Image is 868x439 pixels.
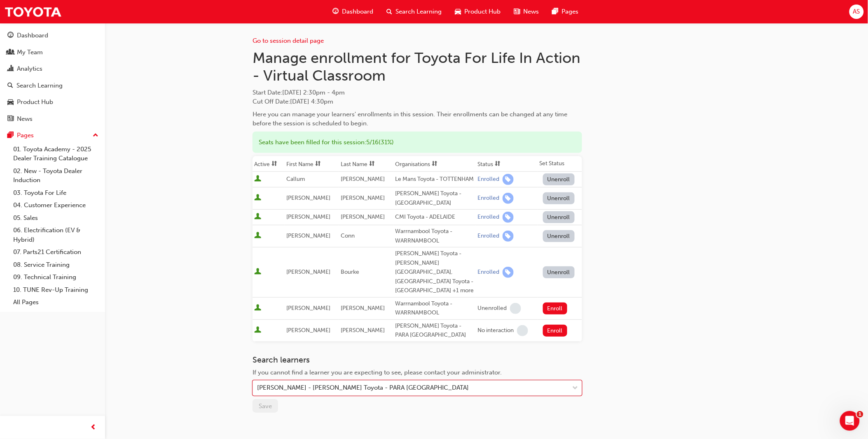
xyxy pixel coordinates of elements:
span: guage-icon [7,32,14,39]
a: 10. TUNE Rev-Up Training [10,284,102,296]
div: Analytics [17,64,42,74]
a: 01. Toyota Academy - 2025 Dealer Training Catalogue [10,143,102,165]
a: 05. Sales [10,212,102,224]
span: Product Hub [464,7,501,16]
span: search-icon [386,7,392,17]
div: Warrnambool Toyota - WARRNAMBOOL [395,299,474,318]
span: guage-icon [332,7,339,17]
div: [PERSON_NAME] Toyota - PARA [GEOGRAPHIC_DATA] [395,321,474,340]
div: Warrnambool Toyota - WARRNAMBOOL [395,227,474,245]
span: [DATE] 2:30pm - 4pm [282,89,345,96]
span: sorting-icon [495,161,501,168]
span: up-icon [93,130,98,141]
span: User is active [254,194,261,202]
button: Pages [3,128,102,143]
a: Dashboard [3,28,102,43]
span: [PERSON_NAME] [286,305,330,312]
div: Enrolled [477,194,499,202]
button: Enroll [543,303,568,314]
th: Toggle SortBy [285,156,339,172]
a: All Pages [10,296,102,309]
th: Toggle SortBy [393,156,476,172]
a: 04. Customer Experience [10,199,102,212]
span: Start Date : [253,88,582,97]
button: Save [253,399,278,413]
button: Unenroll [543,192,575,204]
div: [PERSON_NAME] - [PERSON_NAME] Toyota - PARA [GEOGRAPHIC_DATA] [257,384,469,393]
span: User is active [254,213,261,221]
span: [PERSON_NAME] [341,305,385,312]
span: sorting-icon [315,161,321,168]
div: Enrolled [477,176,499,183]
a: search-iconSearch Learning [380,3,448,20]
span: News [523,7,539,16]
span: car-icon [7,99,14,106]
span: sorting-icon [369,161,375,168]
span: Save [259,402,272,410]
span: learningRecordVerb_ENROLL-icon [503,231,514,242]
span: [PERSON_NAME] [286,327,330,334]
a: 07. Parts21 Certification [10,246,102,259]
span: [PERSON_NAME] [286,194,330,201]
div: Seats have been filled for this session : 5 / 16 ( 31% ) [253,132,582,153]
span: learningRecordVerb_ENROLL-icon [503,267,514,278]
a: guage-iconDashboard [326,3,380,20]
div: Dashboard [17,31,48,40]
div: Le Mans Toyota - TOTTENHAM [395,175,474,184]
div: Enrolled [477,232,499,240]
div: My Team [17,48,43,57]
span: search-icon [7,82,13,90]
div: Product Hub [17,97,53,107]
button: Enroll [543,325,568,337]
span: [PERSON_NAME] [286,213,330,220]
span: Callum [286,176,305,183]
a: News [3,111,102,127]
a: 06. Electrification (EV & Hybrid) [10,224,102,246]
span: learningRecordVerb_NONE-icon [517,325,528,336]
div: Enrolled [477,268,499,276]
span: [PERSON_NAME] [341,176,385,183]
span: [PERSON_NAME] [341,194,385,201]
a: 02. New - Toyota Dealer Induction [10,165,102,187]
a: news-iconNews [507,3,545,20]
a: Go to session detail page [253,37,324,44]
span: news-icon [7,116,14,123]
a: Analytics [3,61,102,76]
a: Search Learning [3,78,102,93]
button: Unenroll [543,266,575,278]
span: Search Learning [395,7,442,16]
th: Set Status [538,156,582,172]
th: Toggle SortBy [339,156,393,172]
span: sorting-icon [432,161,438,168]
span: [PERSON_NAME] [341,213,385,220]
a: car-iconProduct Hub [448,3,507,20]
div: [PERSON_NAME] Toyota - [GEOGRAPHIC_DATA] [395,189,474,208]
span: pages-icon [552,7,558,17]
span: news-icon [514,7,520,17]
button: Unenroll [543,211,575,223]
span: AS [853,7,860,16]
a: 03. Toyota For Life [10,187,102,199]
span: Cut Off Date : [DATE] 4:30pm [253,98,333,105]
div: Unenrolled [477,305,507,312]
img: Trak [4,2,62,21]
button: DashboardMy TeamAnalyticsSearch LearningProduct HubNews [3,26,102,128]
span: Bourke [341,268,359,275]
div: Here you can manage your learners' enrollments in this session. Their enrollments can be changed ... [253,110,582,128]
span: User is active [254,326,261,335]
span: [PERSON_NAME] [286,232,330,239]
div: Enrolled [477,213,499,221]
span: prev-icon [91,423,97,433]
span: Pages [562,7,578,16]
span: Dashboard [342,7,373,16]
span: If you cannot find a learner you are expecting to see, please contact your administrator. [253,369,502,376]
th: Toggle SortBy [253,156,285,172]
th: Toggle SortBy [476,156,538,172]
button: Unenroll [543,173,575,185]
span: User is active [254,304,261,312]
h3: Search learners [253,355,582,365]
div: No interaction [477,327,514,335]
a: 08. Service Training [10,259,102,271]
span: 1 [857,411,863,418]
